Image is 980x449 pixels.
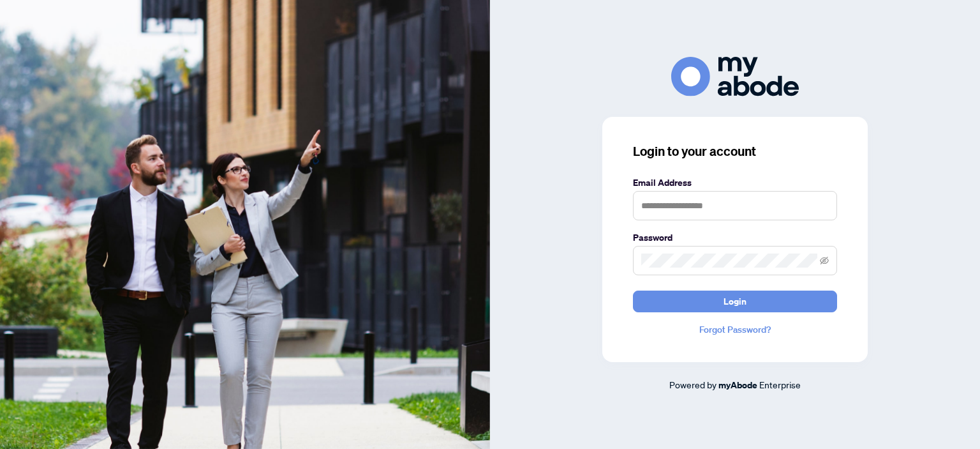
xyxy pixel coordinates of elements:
[669,379,716,390] span: Powered by
[718,378,757,392] a: myAbode
[671,57,799,96] img: ma-logo
[633,231,837,245] label: Password
[633,291,837,312] button: Login
[633,176,837,190] label: Email Address
[724,291,746,312] span: Login
[820,256,829,265] span: eye-invisible
[633,142,837,160] h3: Login to your account
[633,323,837,337] a: Forgot Password?
[759,379,801,390] span: Enterprise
